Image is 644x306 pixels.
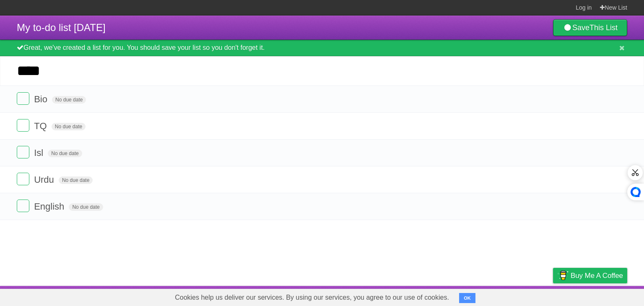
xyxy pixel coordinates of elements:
span: Isl [34,148,45,158]
a: About [441,288,459,304]
span: TQ [34,121,49,131]
span: Buy me a coffee [571,268,623,283]
span: No due date [59,176,93,184]
label: Done [17,146,29,158]
label: Done [17,119,29,132]
a: SaveThis List [553,19,627,36]
label: Done [17,173,29,185]
button: OK [459,293,475,303]
span: Cookies help us deliver our services. By using our services, you agree to our use of cookies. [166,289,457,306]
span: English [34,201,66,212]
img: Buy me a coffee [557,268,569,283]
label: Done [17,200,29,212]
span: Urdu [34,174,56,185]
label: Done [17,92,29,105]
span: My to-do list [DATE] [17,22,106,33]
a: Buy me a coffee [553,268,627,283]
a: Terms [514,288,532,304]
a: Suggest a feature [574,288,627,304]
b: This List [589,23,618,32]
span: Bio [34,94,49,104]
span: No due date [69,203,103,211]
span: No due date [52,123,86,130]
a: Developers [469,288,503,304]
span: No due date [52,96,86,104]
span: No due date [48,150,82,157]
a: Privacy [542,288,564,304]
